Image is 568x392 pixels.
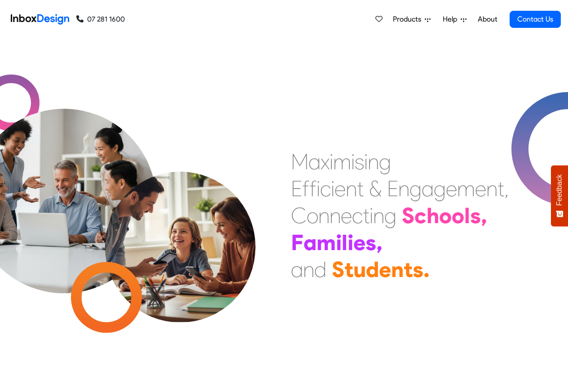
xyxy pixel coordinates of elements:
div: , [376,229,383,256]
div: s [365,229,376,256]
div: o [439,202,452,229]
div: n [373,202,384,229]
div: t [363,202,370,229]
div: m [333,148,351,175]
div: f [302,175,309,202]
div: c [320,175,331,202]
img: parents_with_child.png [86,134,274,322]
div: f [309,175,317,202]
div: i [370,202,373,229]
div: t [344,256,353,283]
div: m [457,175,475,202]
div: i [364,148,368,175]
div: a [304,229,317,256]
div: a [308,148,321,175]
a: Help [439,10,470,28]
div: g [434,175,446,202]
div: a [291,256,303,283]
div: e [379,256,391,283]
div: n [391,256,404,283]
div: & [369,175,382,202]
div: e [353,229,365,256]
a: Contact Us [510,11,561,28]
div: C [291,202,307,229]
div: d [314,256,326,283]
div: t [498,175,504,202]
div: t [404,256,413,283]
div: g [384,202,396,229]
div: n [330,202,341,229]
div: u [353,256,366,283]
div: i [336,229,342,256]
div: h [427,202,439,229]
div: s [470,202,481,229]
div: . [423,256,430,283]
div: c [414,202,427,229]
div: i [351,148,355,175]
div: , [481,202,487,229]
div: s [355,148,364,175]
div: S [402,202,414,229]
div: m [317,229,336,256]
div: s [413,256,423,283]
a: 07 281 1600 [76,14,125,25]
div: a [422,175,434,202]
span: Help [443,14,461,25]
div: n [318,202,330,229]
span: Feedback [555,174,564,206]
div: E [291,175,302,202]
div: , [504,175,509,202]
a: About [475,10,500,28]
div: e [341,202,352,229]
div: i [348,229,353,256]
div: E [387,175,398,202]
div: g [409,175,422,202]
div: i [317,175,320,202]
div: F [291,229,304,256]
div: t [357,175,364,202]
span: Products [393,14,425,25]
div: x [321,148,330,175]
div: n [398,175,409,202]
div: M [291,148,308,175]
div: n [368,148,379,175]
div: o [307,202,318,229]
button: Feedback - Show survey [551,165,568,226]
div: o [452,202,464,229]
div: n [303,256,314,283]
div: e [335,175,346,202]
div: e [475,175,486,202]
div: n [346,175,357,202]
div: l [464,202,470,229]
div: S [332,256,344,283]
div: i [331,175,335,202]
div: g [379,148,391,175]
div: i [330,148,333,175]
div: l [342,229,348,256]
div: d [366,256,379,283]
div: n [486,175,498,202]
div: e [446,175,457,202]
div: Maximising Efficient & Engagement, Connecting Schools, Families, and Students. [291,148,509,283]
a: Products [389,10,434,28]
div: c [352,202,363,229]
